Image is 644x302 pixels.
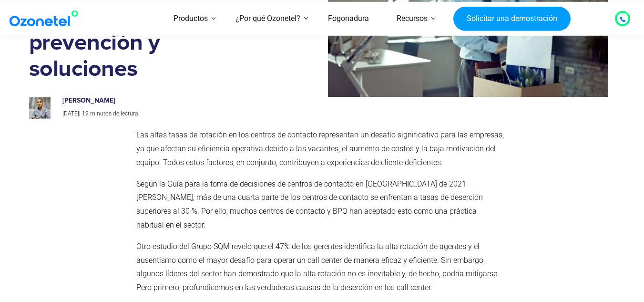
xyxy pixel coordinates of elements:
a: ¿Por qué Ozonetel? [222,2,314,36]
font: minutos de lectura [90,110,138,117]
font: Solicitar una demostración [467,14,557,23]
font: Otro estudio del Grupo SQM reveló que el 47% de los gerentes identifica la alta rotación de agent... [136,242,499,292]
font: [DATE] [62,110,79,117]
font: Según la Guía para la toma de decisiones de centros de contacto en [GEOGRAPHIC_DATA] de 2021 [PER... [136,179,483,229]
font: 12 [82,110,89,117]
a: Recursos [383,2,441,36]
a: Productos [160,2,222,36]
font: Productos [174,14,208,23]
font: Fogonadura [328,14,369,23]
font: [PERSON_NAME] [62,97,115,104]
img: prashanth-kancherla_avatar-200x200.jpeg [29,97,51,119]
font: Las altas tasas de rotación en los centros de contacto representan un desafío significativo para ... [136,130,504,167]
font: Recursos [397,14,428,23]
a: Solicitar una demostración [453,6,570,31]
font: | [79,110,81,117]
font: ¿Por qué Ozonetel? [235,14,300,23]
a: Fogonadura [314,2,383,36]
